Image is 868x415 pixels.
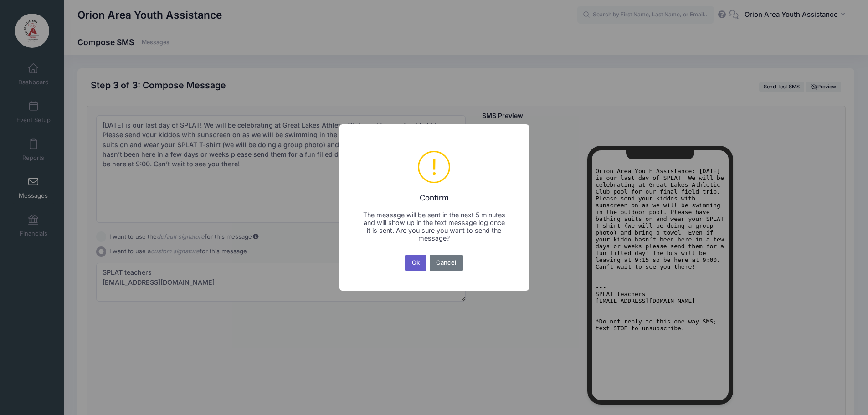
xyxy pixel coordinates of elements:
h2: Confirm [351,187,517,202]
div: ! [431,152,437,182]
div: The message will be sent in the next 5 minutes and will show up in the text message log once it i... [361,211,506,242]
pre: Orion Area Youth Assistance: [DATE] is our last day of SPLAT! We will be celebrating at Great Lak... [4,4,133,168]
button: Ok [405,255,426,271]
button: Cancel [430,255,463,271]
